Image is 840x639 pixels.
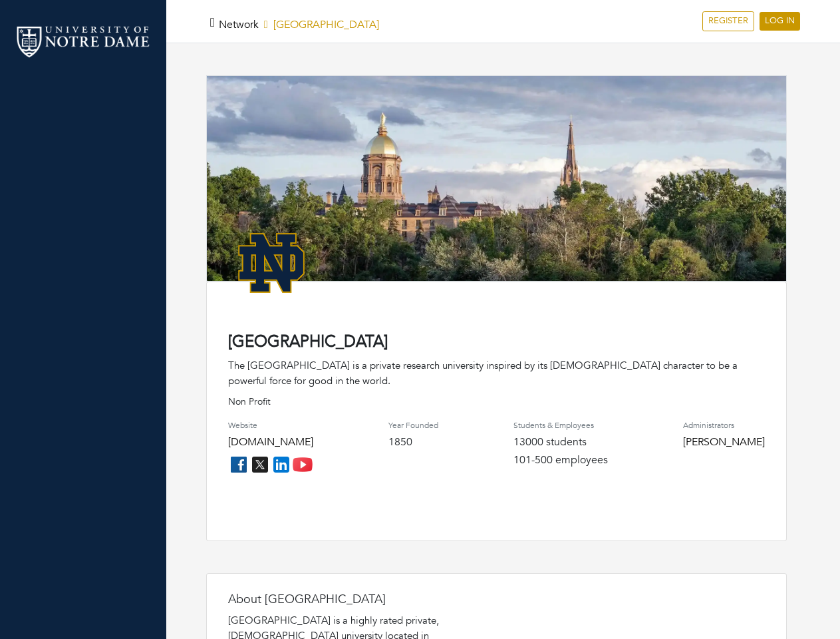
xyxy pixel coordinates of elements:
[388,421,438,430] h4: Year Founded
[219,17,259,32] a: Network
[207,76,786,298] img: rare_disease_hero-1920%20copy.png
[513,454,608,467] h4: 101-500 employees
[228,454,249,475] img: facebook_icon-256f8dfc8812ddc1b8eade64b8eafd8a868ed32f90a8d2bb44f507e1979dbc24.png
[228,220,315,306] img: NotreDame_Logo.png
[228,435,313,449] a: [DOMAIN_NAME]
[228,421,313,430] h4: Website
[760,12,800,31] a: LOG IN
[228,358,765,388] div: The [GEOGRAPHIC_DATA] is a private research university inspired by its [DEMOGRAPHIC_DATA] charact...
[513,436,608,449] h4: 13000 students
[683,421,765,430] h4: Administrators
[219,19,379,31] h5: [GEOGRAPHIC_DATA]
[513,421,608,430] h4: Students & Employees
[702,11,754,31] a: REGISTER
[271,454,292,475] img: linkedin_icon-84db3ca265f4ac0988026744a78baded5d6ee8239146f80404fb69c9eee6e8e7.png
[388,436,438,449] h4: 1850
[249,454,271,475] img: twitter_icon-7d0bafdc4ccc1285aa2013833b377ca91d92330db209b8298ca96278571368c9.png
[228,333,765,352] h4: [GEOGRAPHIC_DATA]
[13,23,153,60] img: nd_logo.png
[228,395,765,409] p: Non Profit
[292,454,313,475] img: youtube_icon-fc3c61c8c22f3cdcae68f2f17984f5f016928f0ca0694dd5da90beefb88aa45e.png
[228,592,494,607] h4: About [GEOGRAPHIC_DATA]
[683,435,765,449] a: [PERSON_NAME]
